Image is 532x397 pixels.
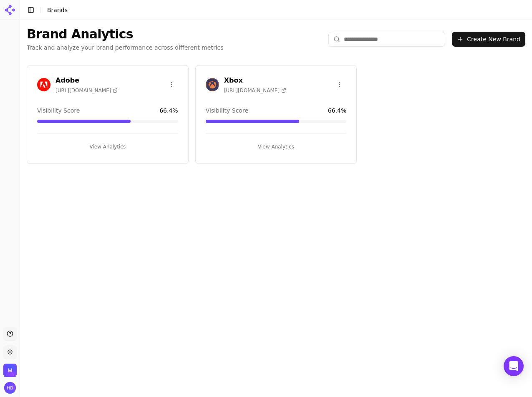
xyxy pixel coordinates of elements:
[4,382,16,394] img: Hakan Degirmenci
[3,364,17,377] button: Open organization switcher
[224,87,286,94] span: [URL][DOMAIN_NAME]
[55,75,118,85] h3: Adobe
[206,78,219,91] img: Xbox
[27,27,224,42] h1: Brand Analytics
[159,106,178,115] span: 66.4 %
[37,140,178,153] button: View Analytics
[224,75,286,85] h3: Xbox
[37,106,80,115] span: Visibility Score
[452,32,525,47] button: Create New Brand
[55,87,118,94] span: [URL][DOMAIN_NAME]
[27,43,224,52] p: Track and analyze your brand performance across different metrics
[4,382,16,394] button: Open user button
[504,356,524,376] div: Open Intercom Messenger
[47,7,68,13] span: Brands
[206,140,347,153] button: View Analytics
[47,6,68,14] nav: breadcrumb
[3,364,17,377] img: M2E
[37,78,50,91] img: Adobe
[206,106,248,115] span: Visibility Score
[328,106,346,115] span: 66.4 %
